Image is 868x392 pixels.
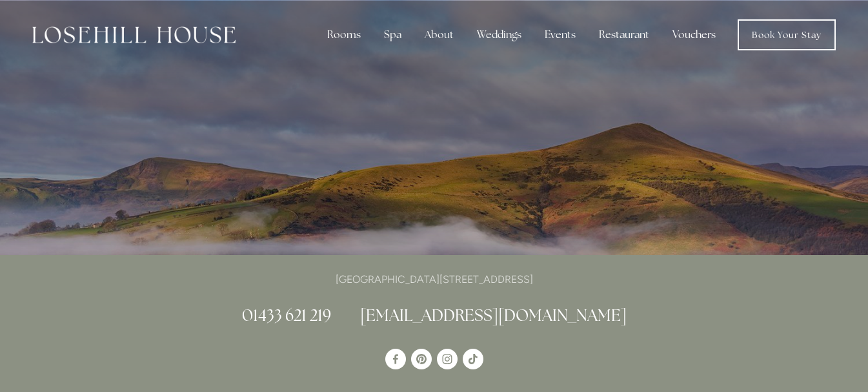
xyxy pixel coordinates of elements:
a: TikTok [463,349,483,369]
a: Book Your Stay [738,19,836,50]
a: Pinterest [411,349,432,369]
p: [GEOGRAPHIC_DATA][STREET_ADDRESS] [126,271,743,288]
div: About [414,22,464,48]
a: Instagram [437,349,458,369]
div: Weddings [467,22,532,48]
a: 01433 621 219 [242,305,331,325]
div: Restaurant [589,22,660,48]
a: Vouchers [662,22,726,48]
div: Spa [374,22,412,48]
img: Losehill House [32,26,236,43]
a: [EMAIL_ADDRESS][DOMAIN_NAME] [360,305,627,325]
a: Losehill House Hotel & Spa [385,349,406,369]
div: Events [534,22,586,48]
div: Rooms [317,22,371,48]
